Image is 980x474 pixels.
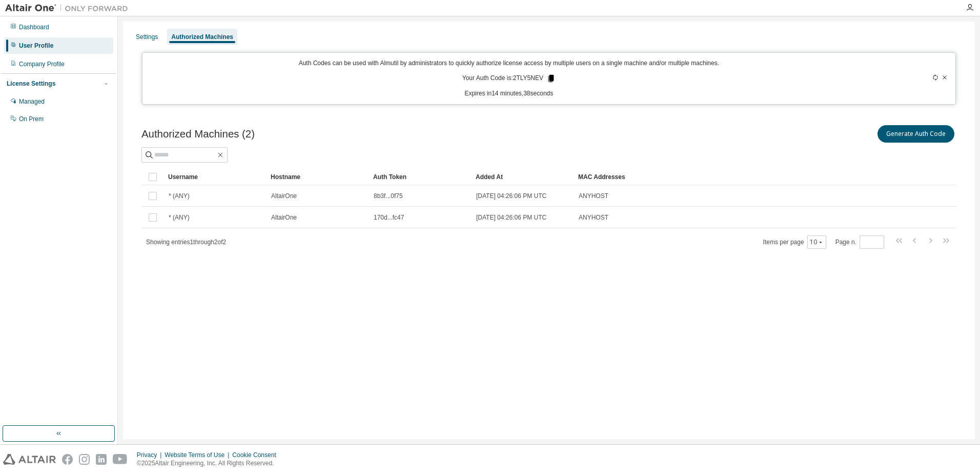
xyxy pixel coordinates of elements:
div: MAC Addresses [578,169,849,185]
span: AltairOne [271,213,297,222]
img: facebook.svg [62,454,73,465]
span: ANYHOST [579,192,608,200]
div: Auth Token [373,169,467,185]
div: Hostname [271,169,365,185]
p: © 2025 Altair Engineering, Inc. All Rights Reserved. [137,459,282,468]
span: * (ANY) [169,213,190,222]
span: 170d...fc47 [374,213,404,222]
div: Managed [19,97,45,106]
p: Auth Codes can be used with Almutil by administrators to quickly authorize license access by mult... [149,59,870,68]
div: Company Profile [19,60,65,68]
button: 10 [810,238,824,246]
button: Generate Auth Code [877,125,954,143]
p: Your Auth Code is: 2TLY5NEV [462,74,556,83]
img: linkedin.svg [96,454,107,465]
span: * (ANY) [169,192,190,200]
span: Page n. [835,235,884,249]
div: Cookie Consent [232,451,282,459]
div: Added At [476,169,570,185]
span: Items per page [763,235,826,249]
span: 8b3f...0f75 [374,192,403,200]
div: User Profile [19,42,53,50]
div: Privacy [137,451,165,459]
div: Dashboard [19,23,49,31]
span: ANYHOST [579,213,608,222]
span: [DATE] 04:26:06 PM UTC [476,192,546,200]
div: Authorized Machines [171,33,233,41]
p: Expires in 14 minutes, 38 seconds [149,89,870,98]
div: License Settings [7,80,55,88]
span: [DATE] 04:26:06 PM UTC [476,213,546,222]
span: Showing entries 1 through 2 of 2 [146,239,226,246]
span: Authorized Machines (2) [141,128,255,140]
div: Settings [136,33,158,41]
img: Altair One [5,3,133,13]
div: Website Terms of Use [165,451,232,459]
span: AltairOne [271,192,297,200]
div: On Prem [19,115,44,123]
img: youtube.svg [113,454,128,465]
img: instagram.svg [79,454,90,465]
div: Username [168,169,262,185]
img: altair_logo.svg [3,454,56,465]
